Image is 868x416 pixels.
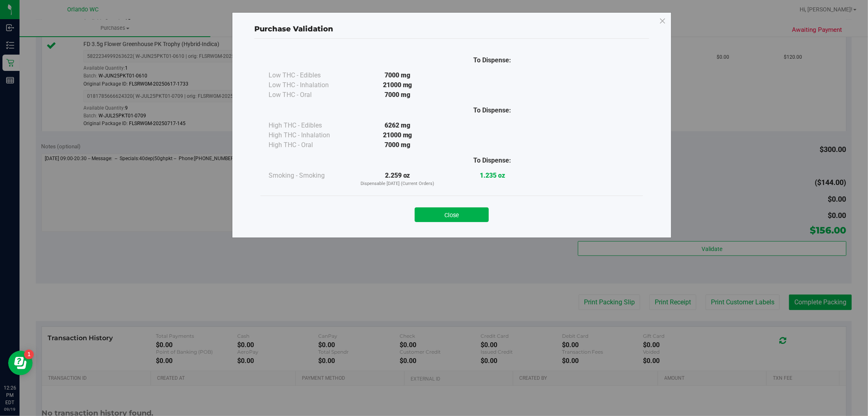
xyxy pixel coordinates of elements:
[350,130,445,140] div: 21000 mg
[445,106,540,115] div: To Dispense:
[350,121,445,130] div: 6262 mg
[269,90,350,100] div: Low THC - Oral
[269,140,350,150] div: High THC - Oral
[254,24,333,33] span: Purchase Validation
[350,180,445,187] p: Dispensable [DATE] (Current Orders)
[269,121,350,130] div: High THC - Edibles
[8,351,33,375] iframe: Resource center
[350,90,445,100] div: 7000 mg
[445,55,540,65] div: To Dispense:
[350,171,445,187] div: 2.259 oz
[269,171,350,180] div: Smoking - Smoking
[24,350,34,359] iframe: Resource center unread badge
[415,207,489,222] button: Close
[350,140,445,150] div: 7000 mg
[269,80,350,90] div: Low THC - Inhalation
[445,156,540,165] div: To Dispense:
[269,130,350,140] div: High THC - Inhalation
[350,70,445,80] div: 7000 mg
[350,80,445,90] div: 21000 mg
[269,70,350,80] div: Low THC - Edibles
[480,172,505,179] strong: 1.235 oz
